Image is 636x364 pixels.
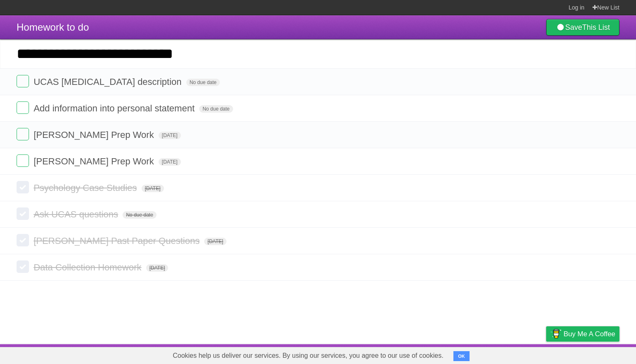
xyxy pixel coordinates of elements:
[17,101,29,114] label: Done
[550,327,561,341] img: Buy me a coffee
[567,346,619,362] a: Suggest a feature
[535,346,557,362] a: Privacy
[142,185,164,192] span: [DATE]
[199,105,233,113] span: No due date
[17,128,29,140] label: Done
[159,132,181,139] span: [DATE]
[17,207,29,220] label: Done
[463,346,497,362] a: Developers
[34,77,183,87] span: UCAS [MEDICAL_DATA] description
[34,130,156,140] span: [PERSON_NAME] Prep Work
[17,234,29,246] label: Done
[453,351,470,361] button: OK
[546,19,619,36] a: SaveThis List
[34,156,156,166] span: [PERSON_NAME] Prep Work
[17,154,29,167] label: Done
[17,22,89,33] span: Homework to do
[34,236,202,246] span: [PERSON_NAME] Past Paper Questions
[164,347,452,364] span: Cookies help us deliver our services. By using our services, you agree to our use of cookies.
[204,238,226,245] span: [DATE]
[564,327,615,341] span: Buy me a coffee
[186,79,220,86] span: No due date
[507,346,525,362] a: Terms
[34,103,197,113] span: Add information into personal statement
[34,183,139,193] span: Psychology Case Studies
[436,346,453,362] a: About
[123,211,156,219] span: No due date
[17,75,29,87] label: Done
[159,158,181,166] span: [DATE]
[17,260,29,273] label: Done
[34,209,120,219] span: Ask UCAS questions
[546,326,619,342] a: Buy me a coffee
[146,264,169,272] span: [DATE]
[17,181,29,193] label: Done
[34,262,143,272] span: Data Collection Homework
[582,23,610,31] b: This List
